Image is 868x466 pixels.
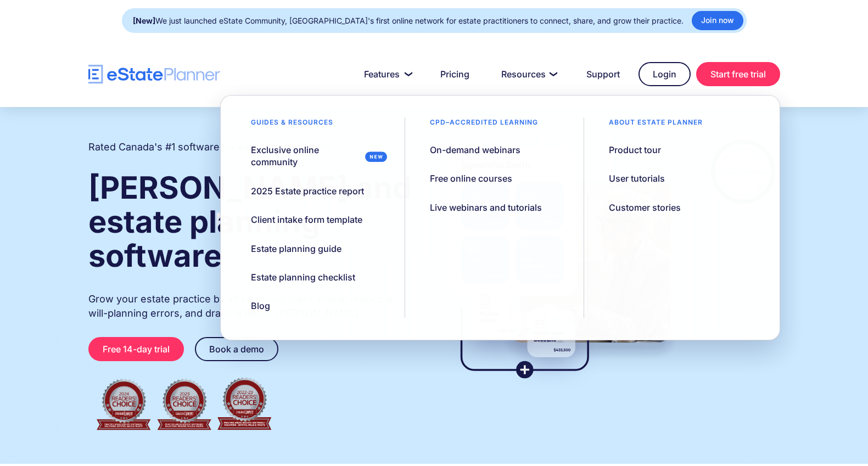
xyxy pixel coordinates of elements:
div: Client intake form template [251,214,362,226]
div: On-demand webinars [430,144,520,156]
a: Estate planning guide [237,237,355,260]
div: Free online courses [430,173,512,185]
div: User tutorials [609,173,665,185]
a: Start free trial [696,62,780,86]
a: Features [351,63,422,85]
strong: [New] [133,16,155,25]
div: Customer stories [609,201,681,214]
div: Estate planning checklist [251,271,355,283]
h2: Rated Canada's #1 software for estate practitioners [88,140,330,154]
div: About estate planner [595,117,716,133]
a: Product tour [595,138,675,161]
a: Free 14-day trial [88,337,184,361]
a: Resources [488,63,568,85]
a: home [88,65,220,84]
a: Book a demo [195,337,278,361]
div: Product tour [609,144,661,156]
a: Join now [692,11,743,30]
a: Estate planning checklist [237,266,369,289]
div: We just launched eState Community, [GEOGRAPHIC_DATA]'s first online network for estate practition... [133,13,684,29]
div: Guides & resources [237,117,347,133]
a: 2025 Estate practice report [237,179,378,203]
p: Grow your estate practice by streamlining client intake, reducing will-planning errors, and draft... [88,292,413,321]
a: Support [573,63,633,85]
a: Live webinars and tutorials [416,196,556,219]
div: 2025 Estate practice report [251,185,364,197]
div: CPD–accredited learning [416,117,552,133]
a: Pricing [427,63,483,85]
a: Exclusive online community [237,138,394,174]
a: Login [639,62,691,86]
a: On-demand webinars [416,138,534,161]
a: Client intake form template [237,208,376,231]
div: Exclusive online community [251,144,361,169]
div: Blog [251,300,270,312]
strong: [PERSON_NAME] and estate planning software [88,169,412,274]
a: User tutorials [595,167,679,190]
a: Blog [237,295,284,318]
div: Live webinars and tutorials [430,201,542,214]
a: Customer stories [595,196,695,219]
a: Free online courses [416,167,526,190]
div: Estate planning guide [251,243,341,255]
